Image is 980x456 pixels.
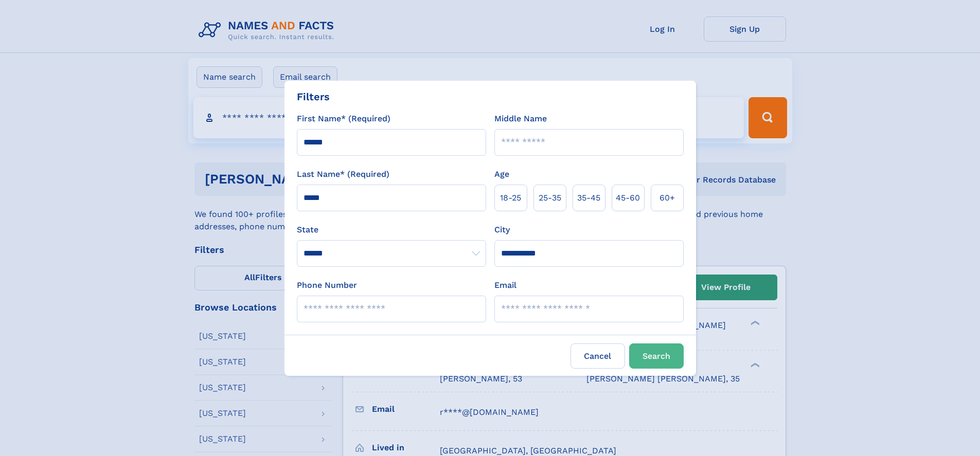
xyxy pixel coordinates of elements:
label: Age [494,168,509,180]
label: Email [494,279,516,291]
span: 25‑35 [539,192,561,204]
span: 35‑45 [577,192,600,204]
label: Middle Name [494,113,547,125]
span: 18‑25 [500,192,521,204]
label: Cancel [571,343,625,369]
button: Search [629,343,684,369]
span: 60+ [660,192,675,204]
label: Phone Number [297,279,357,291]
label: City [494,224,510,236]
label: State [297,224,486,236]
div: Filters [297,89,330,104]
label: Last Name* (Required) [297,168,389,180]
label: First Name* (Required) [297,113,390,125]
span: 45‑60 [616,192,640,204]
